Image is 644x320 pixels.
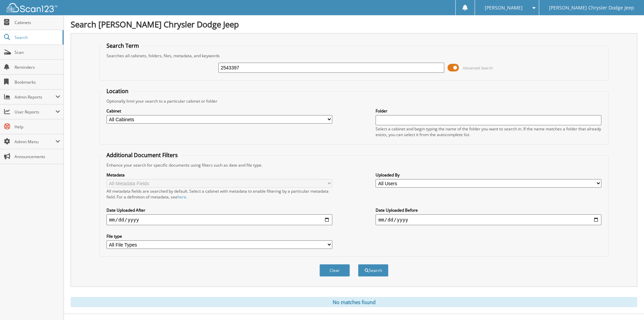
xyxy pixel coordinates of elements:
[106,207,332,213] label: Date Uploaded After
[15,154,60,159] span: Announcements
[463,65,493,70] span: Advanced Search
[103,53,605,59] div: Searches all cabinets, folders, files, metadata, and keywords
[106,108,332,114] label: Cabinet
[15,79,60,85] span: Bookmarks
[103,151,181,159] legend: Additional Document Filters
[319,264,350,277] button: Clear
[376,108,601,114] label: Folder
[106,172,332,178] label: Metadata
[106,188,332,200] div: All metadata fields are searched by default. Select a cabinet with metadata to enable filtering b...
[376,126,601,137] div: Select a cabinet and begin typing the name of the folder you want to search in. If the name match...
[15,20,60,25] span: Cabinets
[103,98,605,104] div: Optionally limit your search to a particular cabinet or folder
[485,6,523,10] span: [PERSON_NAME]
[15,124,60,130] span: Help
[15,139,55,145] span: Admin Menu
[15,109,55,115] span: User Reports
[358,264,388,277] button: Search
[376,207,601,213] label: Date Uploaded Before
[15,49,60,55] span: Scan
[15,64,60,70] span: Reminders
[103,87,132,95] legend: Location
[71,297,637,307] div: No matches found
[106,214,332,225] input: start
[549,6,634,10] span: [PERSON_NAME] Chrysler Dodge Jeep
[376,214,601,225] input: end
[177,194,186,200] a: here
[103,42,142,49] legend: Search Term
[106,233,332,239] label: File type
[103,162,605,168] div: Enhance your search for specific documents using filters such as date and file type.
[376,172,601,178] label: Uploaded By
[15,94,55,100] span: Admin Reports
[71,19,637,30] h1: Search [PERSON_NAME] Chrysler Dodge Jeep
[7,3,57,12] img: scan123-logo-white.svg
[15,35,59,40] span: Search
